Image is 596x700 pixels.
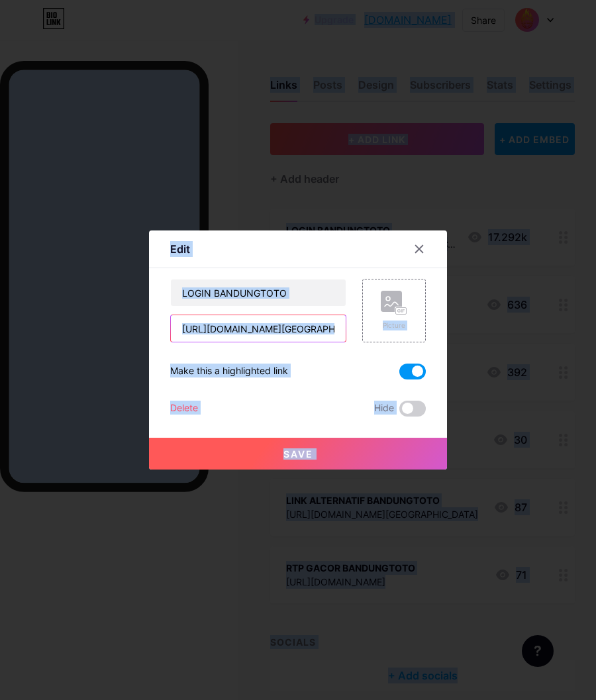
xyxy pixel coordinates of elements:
[171,279,346,306] input: Title
[381,321,407,330] div: Picture
[374,401,394,417] span: Hide
[149,438,447,470] button: Save
[170,401,198,417] div: Delete
[171,315,346,342] input: URL
[170,364,288,379] div: Make this a highlighted link
[283,448,313,460] span: Save
[170,241,190,257] div: Edit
